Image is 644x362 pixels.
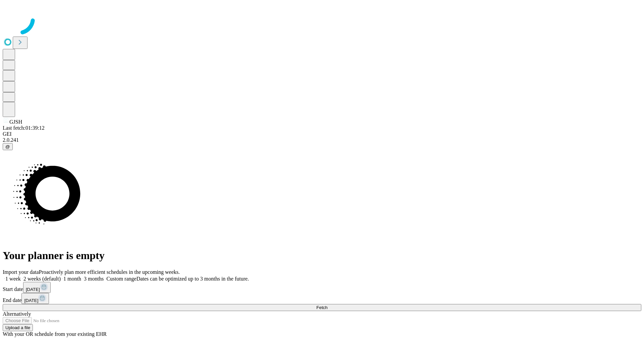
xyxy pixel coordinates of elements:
[3,331,107,337] span: With your OR schedule from your existing EHR
[63,276,81,282] span: 1 month
[9,119,22,125] span: GJSH
[316,305,327,310] span: Fetch
[3,143,13,150] button: @
[3,131,641,137] div: GEI
[3,125,45,131] span: Last fetch: 01:39:12
[3,304,641,311] button: Fetch
[137,276,249,282] span: Dates can be optimized up to 3 months in the future.
[5,144,10,149] span: @
[106,276,136,282] span: Custom range
[3,249,641,262] h1: Your planner is empty
[39,269,180,275] span: Proactively plan more efficient schedules in the upcoming weeks.
[84,276,104,282] span: 3 months
[3,311,31,317] span: Alternatively
[21,293,49,304] button: [DATE]
[3,324,33,331] button: Upload a file
[3,282,641,293] div: Start date
[3,269,39,275] span: Import your data
[24,298,38,303] span: [DATE]
[5,276,21,282] span: 1 week
[26,287,40,292] span: [DATE]
[23,276,61,282] span: 2 weeks (default)
[3,293,641,304] div: End date
[3,137,641,143] div: 2.0.241
[23,282,51,293] button: [DATE]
